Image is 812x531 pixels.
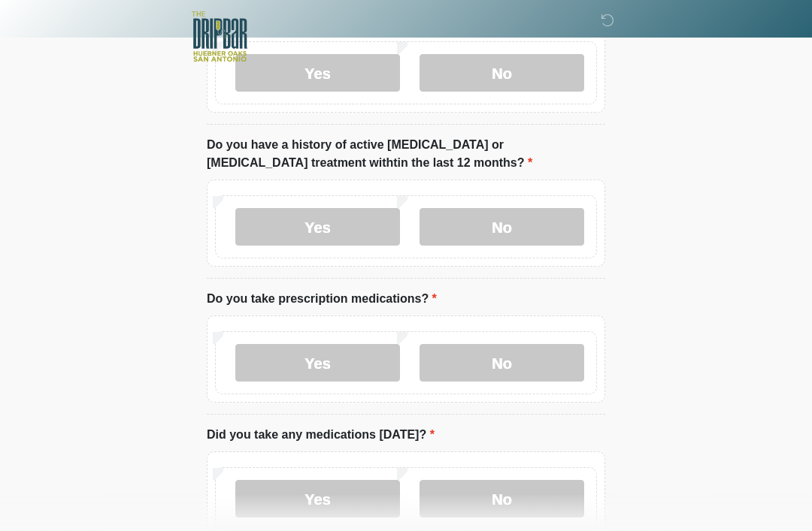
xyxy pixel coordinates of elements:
label: Yes [235,344,400,382]
label: No [420,208,584,246]
label: No [420,480,584,517]
label: No [420,54,584,92]
label: Yes [235,480,400,517]
label: Yes [235,54,400,92]
img: The DRIPBaR - The Strand at Huebner Oaks Logo [192,11,247,62]
label: Do you have a history of active [MEDICAL_DATA] or [MEDICAL_DATA] treatment withtin the last 12 mo... [207,136,605,172]
label: Did you take any medications [DATE]? [207,426,435,444]
label: No [420,344,584,382]
label: Do you take prescription medications? [207,290,437,308]
label: Yes [235,208,400,246]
